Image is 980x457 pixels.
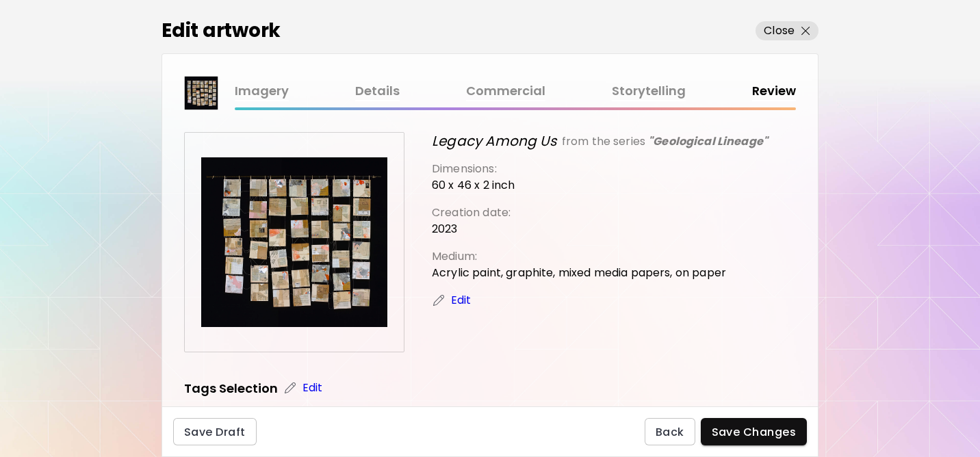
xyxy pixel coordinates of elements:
p: Dimensions: [432,161,796,177]
h5: Tags Selection [184,380,278,397]
p: Edit [302,380,323,396]
img: edit [283,381,297,395]
p: Edit [451,292,472,309]
button: Save Draft [173,418,257,445]
p: Creation date: [432,205,796,221]
p: Medium: [432,248,796,265]
button: Back [645,418,695,445]
b: "Geological Lineage" [648,133,768,149]
a: Imagery [235,81,289,101]
a: Details [355,81,400,101]
button: Save Changes [701,418,808,445]
i: Legacy Among Us [432,131,556,151]
span: Save Changes [712,425,797,439]
p: from the series [562,133,645,150]
img: edit [432,293,446,307]
a: Storytelling [612,81,686,101]
a: Commercial [466,81,545,101]
span: Save Draft [184,425,246,439]
p: Acrylic paint, graphite, mixed media papers, on paper [432,265,796,281]
img: thumbnail [185,77,218,109]
a: Edit [432,292,473,309]
p: 2023 [432,221,796,237]
p: 60 x 46 x 2 inch [432,177,796,194]
span: Back [656,425,684,439]
a: Edit [283,380,324,396]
